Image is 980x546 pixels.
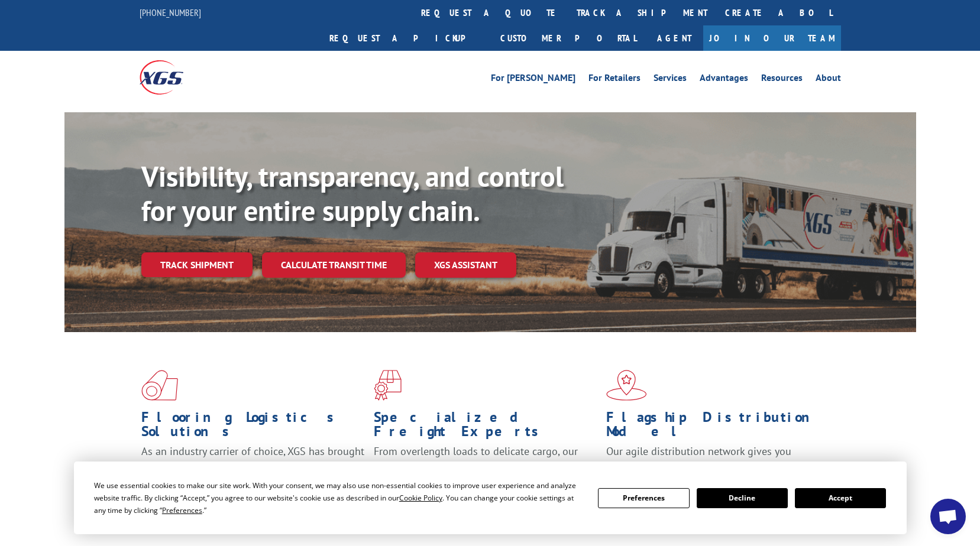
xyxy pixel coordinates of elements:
[74,461,907,534] div: Cookie Consent Prompt
[930,499,966,534] div: Open chat
[140,6,201,18] a: [PHONE_NUMBER]
[598,488,689,508] button: Preferences
[816,73,841,86] a: About
[606,444,824,472] span: Our agile distribution network gives you nationwide inventory management on demand.
[141,158,564,229] b: Visibility, transparency, and control for your entire supply chain.
[606,370,647,401] img: xgs-icon-flagship-distribution-model-red
[491,73,575,86] a: For [PERSON_NAME]
[697,488,788,508] button: Decline
[654,73,687,86] a: Services
[606,410,830,444] h1: Flagship Distribution Model
[141,252,253,277] a: Track shipment
[374,370,402,401] img: xgs-icon-focused-on-flooring-red
[141,444,364,486] span: As an industry carrier of choice, XGS has brought innovation and dedication to flooring logistics...
[761,73,803,86] a: Resources
[162,505,202,515] span: Preferences
[262,252,406,278] a: Calculate transit time
[94,479,584,516] div: We use essential cookies to make our site work. With your consent, we may also use non-essential ...
[491,25,645,51] a: Customer Portal
[141,370,178,401] img: xgs-icon-total-supply-chain-intelligence-red
[321,25,491,51] a: Request a pickup
[399,493,442,503] span: Cookie Policy
[645,25,703,51] a: Agent
[374,410,597,444] h1: Specialized Freight Experts
[703,25,841,51] a: Join Our Team
[141,410,365,444] h1: Flooring Logistics Solutions
[588,73,641,86] a: For Retailers
[415,252,516,278] a: XGS ASSISTANT
[795,488,886,508] button: Accept
[374,444,597,497] p: From overlength loads to delicate cargo, our experienced staff knows the best way to move your fr...
[700,73,748,86] a: Advantages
